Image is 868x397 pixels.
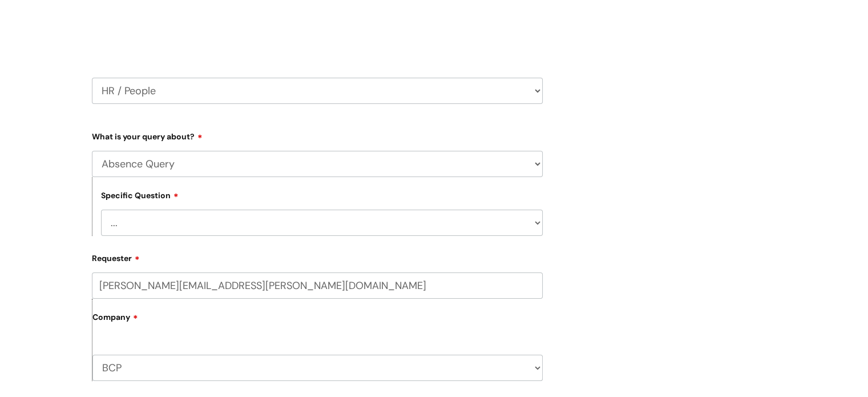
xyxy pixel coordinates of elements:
[92,250,543,263] label: Requester
[92,308,543,334] label: Company
[92,272,543,299] input: Email
[92,128,543,142] label: What is your query about?
[92,19,543,41] h2: Select issue type
[101,189,179,200] label: Specific Question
